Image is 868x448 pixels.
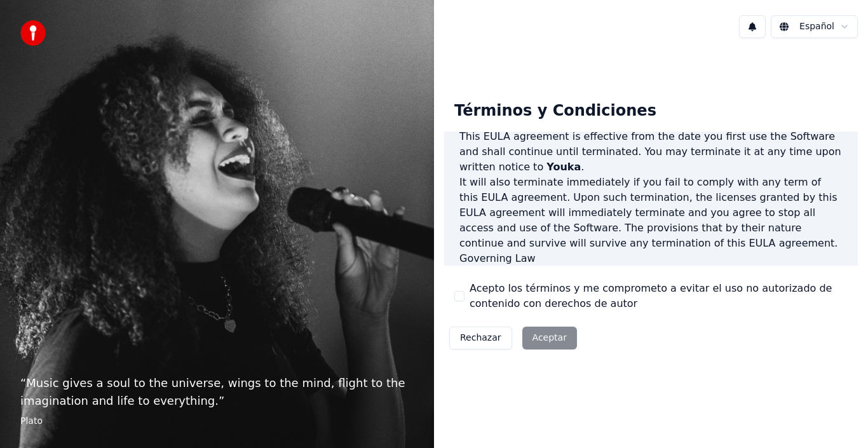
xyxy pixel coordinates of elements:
span: Youka [546,161,581,173]
footer: Plato [20,415,414,428]
p: This EULA agreement is effective from the date you first use the Software and shall continue unti... [459,129,843,175]
p: “ Music gives a soul to the universe, wings to the mind, flight to the imagination and life to ev... [20,374,414,410]
h3: Governing Law [459,251,843,266]
p: It will also terminate immediately if you fail to comply with any term of this EULA agreement. Up... [459,175,843,251]
div: Términos y Condiciones [444,91,667,132]
img: youka [20,20,46,46]
button: Rechazar [449,327,512,350]
label: Acepto los términos y me comprometo a evitar el uso no autorizado de contenido con derechos de autor [470,281,848,311]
